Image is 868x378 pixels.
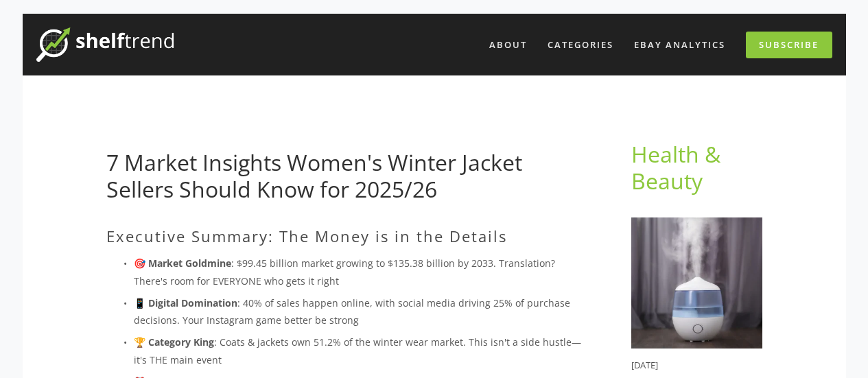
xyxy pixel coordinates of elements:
strong: 🏆 Category King [134,335,214,349]
img: How 3 Sellers Built Portable Humidifier Private Label Empires Appealing To Health Focused Buyers [631,217,762,349]
p: : 40% of sales happen online, with social media driving 25% of purchase decisions. Your Instagram... [134,294,587,329]
a: Health & Beauty [631,139,726,195]
div: Categories [539,34,622,56]
strong: 🎯 Market Goldmine [134,257,231,270]
p: : Coats & jackets own 51.2% of the winter wear market. This isn't a side hustle—it's THE main event [134,333,587,368]
a: eBay Analytics [625,34,734,56]
a: Subscribe [746,32,832,58]
time: [DATE] [631,359,658,371]
a: About [480,34,536,56]
h2: Executive Summary: The Money is in the Details [106,227,587,245]
strong: 📱 Digital Domination [134,296,237,309]
p: : $99.45 billion market growing to $135.38 billion by 2033. Translation? There's room for EVERYON... [134,255,587,289]
img: ShelfTrend [36,27,174,62]
a: 7 Market Insights Women's Winter Jacket Sellers Should Know for 2025/26 [106,147,522,203]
